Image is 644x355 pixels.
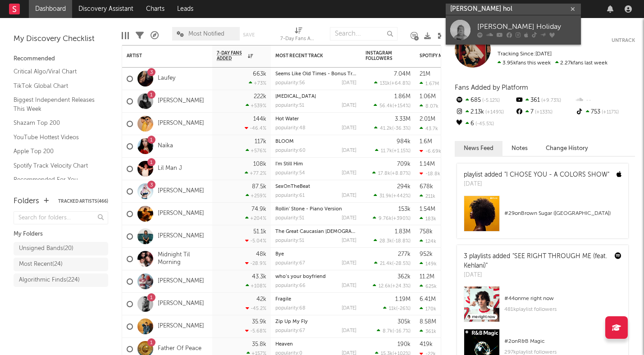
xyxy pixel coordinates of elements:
[275,207,342,212] a: Rollin' Stone - Piano Version
[280,34,316,45] div: 7-Day Fans Added (7-Day Fans Added)
[14,54,108,64] div: Recommended
[420,306,436,312] div: 170k
[275,216,304,221] div: popularity: 51
[158,210,204,218] a: [PERSON_NAME]
[420,283,437,289] div: 625k
[342,193,356,198] div: [DATE]
[158,187,204,195] a: [PERSON_NAME]
[398,206,411,212] div: 153k
[158,97,204,105] a: [PERSON_NAME]
[275,319,308,324] a: Zip Up My Fly
[420,251,433,257] div: 952k
[446,4,581,15] input: Search for artists
[397,139,411,145] div: 984k
[122,23,129,49] div: Edit Columns
[252,274,266,280] div: 43.3k
[477,22,576,32] div: [PERSON_NAME] Holiday
[158,142,173,150] a: Naïka
[252,319,266,325] div: 35.9k
[14,229,108,240] div: My Folders
[253,161,266,167] div: 108k
[504,293,621,304] div: # 44 on me right now
[256,296,266,302] div: 42k
[374,193,411,199] div: ( )
[420,171,440,177] div: -18.8k
[393,216,409,221] span: +390 %
[19,275,80,286] div: Algorithmic Finds ( 224 )
[14,196,39,207] div: Folders
[158,300,204,308] a: [PERSON_NAME]
[14,95,99,114] a: Biggest Independent Releases This Week
[457,286,628,329] a: #44onme right now481kplaylist followers
[188,31,224,37] span: Most Notified
[397,274,411,280] div: 362k
[342,283,356,288] div: [DATE]
[246,148,266,154] div: +576 %
[474,122,494,127] span: -45.5 %
[342,238,356,243] div: [DATE]
[504,172,609,178] a: "I CHOSE YOU - A COLORS SHOW"
[275,117,356,122] div: Hot Water
[420,206,435,212] div: 1.54M
[464,271,608,280] div: [DATE]
[342,306,356,311] div: [DATE]
[391,81,409,86] span: +64.8 %
[420,81,439,86] div: 1.67M
[498,51,552,57] span: Tracking Since: [DATE]
[14,146,99,156] a: Apple Top 200
[395,229,411,235] div: 1.83M
[455,95,515,106] div: 685
[379,284,391,289] span: 12.6k
[342,328,356,333] div: [DATE]
[420,139,432,145] div: 1.6M
[275,207,356,212] div: Rollin' Stone - Piano Version
[19,259,63,270] div: Most Recent ( 24 )
[14,273,108,287] a: Algorithmic Finds(224)
[275,274,356,279] div: who’s your boyfriend
[275,342,293,347] a: Heaven
[14,118,99,128] a: Shazam Top 200
[397,184,411,190] div: 294k
[365,50,397,61] div: Instagram Followers
[379,239,392,244] span: 28.3k
[373,215,411,221] div: ( )
[457,196,628,238] a: #29onBrown Sugar ([GEOGRAPHIC_DATA])
[275,81,305,86] div: popularity: 56
[243,32,255,37] button: Save
[374,103,411,109] div: ( )
[515,95,575,106] div: 361
[498,60,551,66] span: 3.95k fans this week
[158,165,182,173] a: Lil Man J
[455,141,502,156] button: News Feed
[420,126,438,132] div: 43.7k
[540,98,561,103] span: +9.73 %
[515,106,575,118] div: 7
[275,184,356,189] div: SexOnTheBeat
[275,319,356,324] div: Zip Up My Fly
[397,306,409,311] span: -26 %
[275,117,299,122] a: Hot Water
[393,239,409,244] span: -18.8 %
[380,81,390,86] span: 131k
[342,103,356,108] div: [DATE]
[275,297,356,302] div: Fragile
[420,53,487,59] div: Spotify Monthly Listeners
[395,116,411,122] div: 3.33M
[275,171,305,176] div: popularity: 54
[275,261,305,266] div: popularity: 67
[377,328,411,334] div: ( )
[158,232,204,240] a: [PERSON_NAME]
[383,305,411,311] div: ( )
[330,27,397,41] input: Search...
[342,126,356,131] div: [DATE]
[275,297,291,302] a: Fragile
[342,148,356,153] div: [DATE]
[484,110,504,115] span: +149 %
[275,162,356,167] div: I'm Still Him
[420,216,436,222] div: 183k
[394,329,409,334] span: -16.7 %
[420,103,438,109] div: 8.07k
[395,296,411,302] div: 1.19M
[275,126,306,131] div: popularity: 48
[420,341,433,347] div: 419k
